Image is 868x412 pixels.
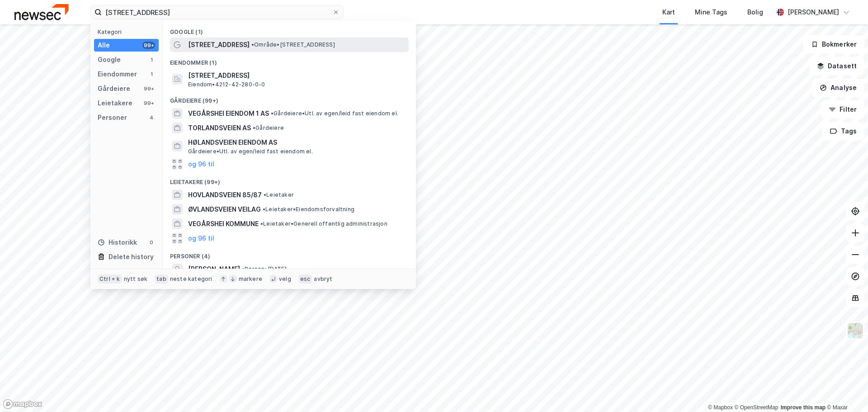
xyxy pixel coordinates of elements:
span: • [242,265,245,272]
span: [STREET_ADDRESS] [188,39,250,50]
iframe: Chat Widget [823,369,868,412]
div: markere [239,275,262,283]
span: ØVLANDSVEIEN VEILAG [188,204,261,215]
img: newsec-logo.f6e21ccffca1b3a03d2d.png [14,4,69,20]
div: 99+ [142,99,155,107]
div: Kategori [98,28,159,35]
div: Eiendommer (1) [163,52,416,68]
div: Alle [98,40,110,51]
a: OpenStreetMap [735,404,778,411]
div: nytt søk [124,275,148,283]
div: Personer [98,112,127,123]
span: Gårdeiere • Utl. av egen/leid fast eiendom el. [271,110,398,117]
div: Ctrl + k [98,275,122,284]
span: • [271,110,274,117]
div: Kart [662,7,675,18]
div: esc [298,275,312,284]
a: Improve this map [781,404,826,411]
button: og 96 til [188,159,214,170]
div: Leietakere [98,98,132,109]
span: Område • [STREET_ADDRESS] [251,41,335,48]
span: Eiendom • 4212-42-280-0-0 [188,81,265,88]
span: VEGÅRSHEI KOMMUNE [188,218,259,229]
div: Historikk [98,237,137,248]
button: Bokmerker [803,35,864,53]
button: Analyse [812,79,864,97]
div: velg [279,275,291,283]
div: 4 [148,114,155,121]
div: Google (1) [163,21,416,38]
div: Eiendommer [98,69,137,80]
span: • [263,206,265,213]
div: Bolig [747,7,763,18]
div: tab [155,275,168,284]
div: Personer (4) [163,246,416,262]
div: 99+ [142,42,155,49]
a: Mapbox homepage [3,399,42,409]
button: Filter [821,100,864,118]
span: HØLANDSVEIEN EIENDOM AS [188,137,405,148]
span: Gårdeiere [253,124,284,132]
span: Gårdeiere • Utl. av egen/leid fast eiendom el. [188,148,313,155]
span: HOVLANDSVEIEN 85/87 [188,189,262,200]
div: Mine Tags [695,7,727,18]
span: VEGÅRSHEI EIENDOM 1 AS [188,108,269,119]
span: • [251,41,254,48]
div: Google [98,54,121,65]
div: Gårdeiere (99+) [163,90,416,106]
span: • [264,191,266,198]
div: 1 [148,56,155,63]
span: • [260,220,263,227]
span: TORLANDSVEIEN AS [188,123,251,133]
div: neste kategori [170,275,212,283]
div: Leietakere (99+) [163,171,416,188]
span: Person • [DATE] [242,265,287,273]
button: Tags [822,122,864,140]
span: [PERSON_NAME] [188,264,240,275]
button: Datasett [809,57,864,75]
div: [PERSON_NAME] [788,7,839,18]
button: og 96 til [188,233,214,244]
span: Leietaker • Generell offentlig administrasjon [260,220,387,227]
span: • [253,124,255,131]
a: Mapbox [708,404,733,411]
div: Delete history [108,251,154,262]
div: avbryt [314,275,332,283]
img: Z [847,322,864,339]
div: 99+ [142,85,155,92]
input: Søk på adresse, matrikkel, gårdeiere, leietakere eller personer [102,5,332,19]
div: Gårdeiere [98,83,130,94]
div: 0 [148,239,155,246]
div: 1 [148,71,155,78]
span: Leietaker [264,191,294,199]
span: [STREET_ADDRESS] [188,70,405,81]
span: Leietaker • Eiendomsforvaltning [263,206,354,213]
